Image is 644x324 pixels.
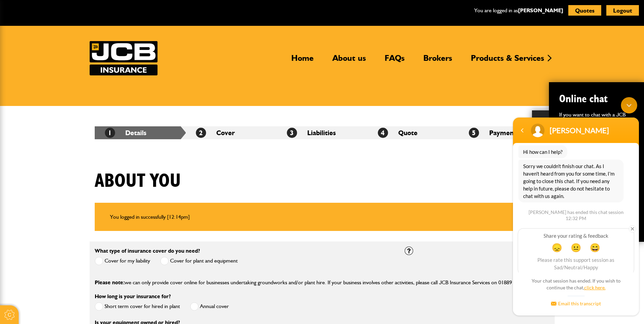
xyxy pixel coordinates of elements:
[287,128,297,138] span: 3
[327,53,371,69] a: About us
[474,6,563,15] p: You are logged in as
[160,257,238,265] label: Cover for plant and equipment
[469,128,479,138] span: 5
[95,302,180,311] label: Short term cover for hired in plant
[286,53,319,69] a: Home
[95,248,200,254] label: What type of insurance cover do you need?
[459,126,550,139] li: Payment
[95,279,125,286] span: Please note:
[466,53,549,69] a: Products & Services
[95,278,550,287] p: we can only provide cover online for businesses undertaking groundworks and/or plant hire. If you...
[190,302,229,311] label: Annual cover
[95,170,181,193] h1: About you
[418,53,457,69] a: Brokers
[380,53,410,69] a: FAQs
[110,213,534,221] li: You logged in successfully [12:14pm]
[95,126,186,139] li: Details
[105,128,115,138] span: 1
[186,126,277,139] li: Cover
[378,128,388,138] span: 4
[277,126,368,139] li: Liabilities
[95,294,171,299] label: How long is your insurance for?
[510,94,642,319] iframe: SalesIQ Chatwindow
[90,41,158,75] img: JCB Insurance Services logo
[196,128,206,138] span: 2
[568,5,601,16] button: Quotes
[95,257,150,265] label: Cover for my liability
[518,7,563,14] a: [PERSON_NAME]
[559,92,634,105] h2: Online chat
[606,5,639,16] button: Logout
[90,41,158,75] a: JCB Insurance Services
[368,126,459,139] li: Quote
